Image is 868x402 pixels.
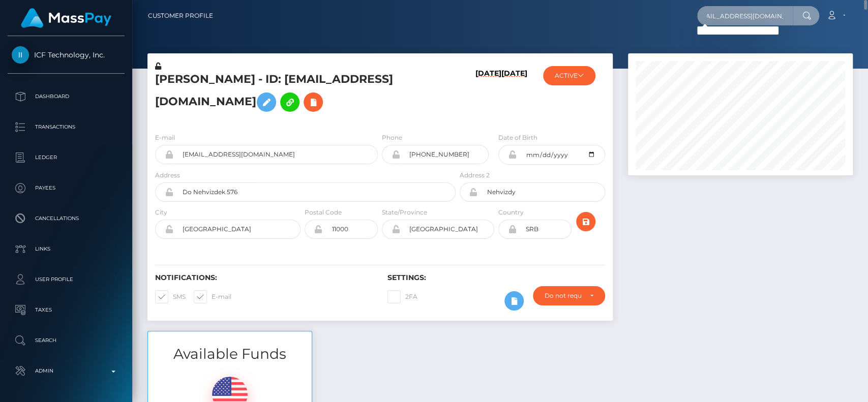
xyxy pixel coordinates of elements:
a: Cancellations [8,206,125,231]
a: Admin [8,358,125,384]
label: City [155,208,167,217]
a: Transactions [8,114,125,140]
h6: [DATE] [475,69,501,120]
a: Links [8,236,125,262]
p: Transactions [12,119,121,135]
h6: [DATE] [501,69,527,120]
label: 2FA [387,290,417,303]
h5: [PERSON_NAME] - ID: [EMAIL_ADDRESS][DOMAIN_NAME] [155,72,450,117]
label: SMS [155,290,186,303]
p: Links [12,241,121,257]
label: Country [498,208,524,217]
a: Search [8,328,125,353]
p: Search [12,333,121,348]
a: Payees [8,175,125,201]
h6: Settings: [387,273,605,282]
input: Search... [697,6,793,25]
label: E-mail [194,290,231,303]
p: Ledger [12,150,121,165]
span: ICF Technology, Inc. [8,50,125,59]
p: Admin [12,363,121,379]
button: Do not require [533,286,605,305]
h6: Notifications: [155,273,372,282]
div: Do not require [545,292,581,300]
label: Address 2 [460,171,490,180]
img: MassPay Logo [21,8,111,28]
a: User Profile [8,267,125,292]
a: Ledger [8,145,125,170]
a: Taxes [8,297,125,323]
p: User Profile [12,272,121,287]
p: Cancellations [12,211,121,226]
p: Dashboard [12,89,121,104]
p: Taxes [12,302,121,318]
button: ACTIVE [543,66,595,85]
img: ICF Technology, Inc. [12,46,29,64]
label: State/Province [382,208,427,217]
label: Phone [382,133,402,142]
label: Postal Code [305,208,342,217]
label: Date of Birth [498,133,537,142]
a: Dashboard [8,84,125,109]
label: Address [155,171,180,180]
h3: Available Funds [148,344,312,364]
label: E-mail [155,133,175,142]
a: Customer Profile [148,5,213,26]
p: Payees [12,180,121,196]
